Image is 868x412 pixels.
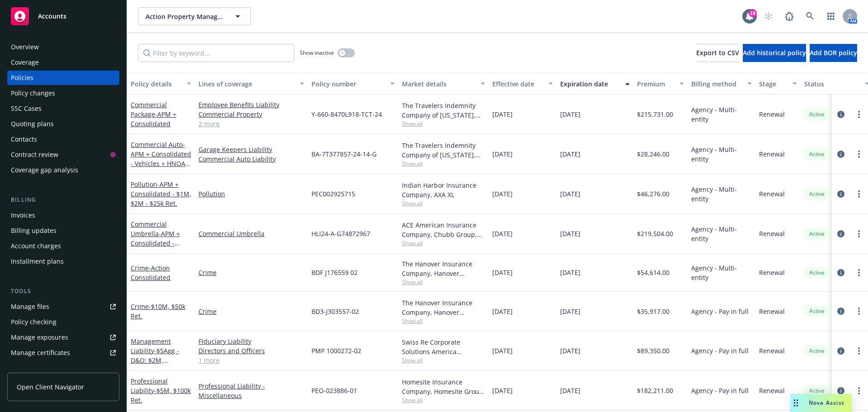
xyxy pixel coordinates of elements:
[131,140,191,177] a: Commercial Auto
[808,230,826,238] span: Active
[759,346,785,355] span: Renewal
[637,229,673,238] span: $219,504.00
[131,79,181,89] div: Policy details
[131,180,191,208] a: Pollution
[696,48,739,57] span: Export to CSV
[11,132,37,147] div: Contacts
[131,264,170,282] span: - Action Consolidated
[759,386,785,395] span: Renewal
[11,346,70,360] div: Manage certificates
[560,346,580,355] span: [DATE]
[759,7,778,25] a: Start snowing
[790,394,802,412] div: Drag to move
[402,239,485,247] span: Show all
[402,396,485,404] span: Show all
[854,385,864,396] a: more
[835,346,846,356] a: circleInformation
[7,315,119,329] a: Policy checking
[835,189,846,199] a: circleInformation
[7,40,119,54] a: Overview
[854,267,864,278] a: more
[11,101,42,116] div: SSC Cases
[402,220,485,239] div: ACE American Insurance Company, Chubb Group, Distinguished Programs Group, LLC
[854,306,864,317] a: more
[637,386,673,395] span: $182,211.00
[131,180,191,208] span: - APM + Consolidated - $1M, $2M - $25k Ret.
[688,73,755,95] button: Billing method
[492,346,513,355] span: [DATE]
[808,307,826,315] span: Active
[311,109,382,119] span: Y-660-8470L918-TCT-24
[808,347,826,355] span: Active
[560,229,580,238] span: [DATE]
[311,346,361,355] span: PMP 1000272-02
[11,299,49,314] div: Manage files
[743,48,806,57] span: Add historical policy
[492,149,513,159] span: [DATE]
[854,189,864,199] a: more
[198,79,294,89] div: Lines of coverage
[560,386,580,395] span: [DATE]
[801,7,819,25] a: Search
[198,229,304,238] a: Commercial Umbrella
[7,208,119,223] a: Invoices
[691,185,752,204] span: Agency - Multi-entity
[835,228,846,239] a: circleInformation
[560,149,580,159] span: [DATE]
[637,346,670,355] span: $89,350.00
[131,264,170,282] a: Crime
[402,180,485,199] div: Indian Harbor Insurance Company, AXA XL
[637,189,670,199] span: $46,276.00
[492,79,543,89] div: Effective date
[854,149,864,160] a: more
[7,346,119,360] a: Manage certificates
[822,7,840,25] a: Switch app
[835,109,846,120] a: circleInformation
[759,229,785,238] span: Renewal
[560,268,580,277] span: [DATE]
[402,317,485,325] span: Show all
[492,229,513,238] span: [DATE]
[696,44,739,62] button: Export to CSV
[560,189,580,199] span: [DATE]
[7,330,119,345] a: Manage exposures
[127,73,195,95] button: Policy details
[138,7,251,25] button: Action Property Management Inc.
[311,229,370,238] span: HLI24-A-G74872967
[691,79,742,89] div: Billing method
[11,330,68,345] div: Manage exposures
[198,336,304,346] a: Fiduciary Liability
[560,79,620,89] div: Expiration date
[131,302,185,320] a: Crime
[808,150,826,158] span: Active
[835,267,846,278] a: circleInformation
[402,259,485,278] div: The Hanover Insurance Company, Hanover Insurance Group
[743,44,806,62] button: Add historical policy
[808,110,826,118] span: Active
[557,73,633,95] button: Expiration date
[854,346,864,356] a: more
[749,9,757,17] div: 19
[7,254,119,269] a: Installment plans
[198,268,304,277] a: Crime
[7,86,119,100] a: Policy changes
[7,361,119,375] a: Manage claims
[835,306,846,317] a: circleInformation
[311,386,357,395] span: PEO-023886-01
[637,307,670,316] span: $35,917.00
[11,223,57,238] div: Billing updates
[11,147,58,162] div: Contract review
[17,382,84,392] span: Open Client Navigator
[11,315,57,329] div: Policy checking
[854,109,864,120] a: more
[7,147,119,162] a: Contract review
[637,149,670,159] span: $28,246.00
[11,208,35,223] div: Invoices
[198,100,304,109] a: Employee Benefits Liability
[790,394,852,412] button: Nova Assist
[146,12,224,21] span: Action Property Management Inc.
[402,120,485,128] span: Show all
[7,223,119,238] a: Billing updates
[131,229,180,257] span: - APM + Consolidated - $50M
[11,86,55,100] div: Policy changes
